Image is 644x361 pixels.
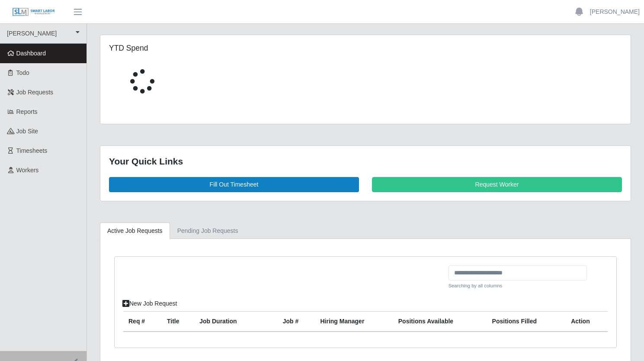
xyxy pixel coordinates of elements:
[109,44,271,53] h5: YTD Spend
[315,312,393,332] th: Hiring Manager
[16,108,38,115] span: Reports
[109,155,622,168] div: Your Quick Links
[16,50,46,57] span: Dashboard
[16,69,29,76] span: Todo
[393,312,487,332] th: Positions Available
[487,312,566,332] th: Positions Filled
[16,128,38,135] span: job site
[16,89,54,96] span: Job Requests
[16,167,39,174] span: Workers
[117,296,183,311] a: New Job Request
[194,312,263,332] th: Job Duration
[449,282,587,290] small: Searching by all columns
[170,222,246,239] a: Pending Job Requests
[123,312,162,332] th: Req #
[278,312,315,332] th: Job #
[590,7,640,16] a: [PERSON_NAME]
[109,177,359,192] a: Fill Out Timesheet
[100,222,170,239] a: Active Job Requests
[12,7,55,17] img: SLM Logo
[372,177,622,192] a: Request Worker
[566,312,608,332] th: Action
[162,312,194,332] th: Title
[16,147,48,154] span: Timesheets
